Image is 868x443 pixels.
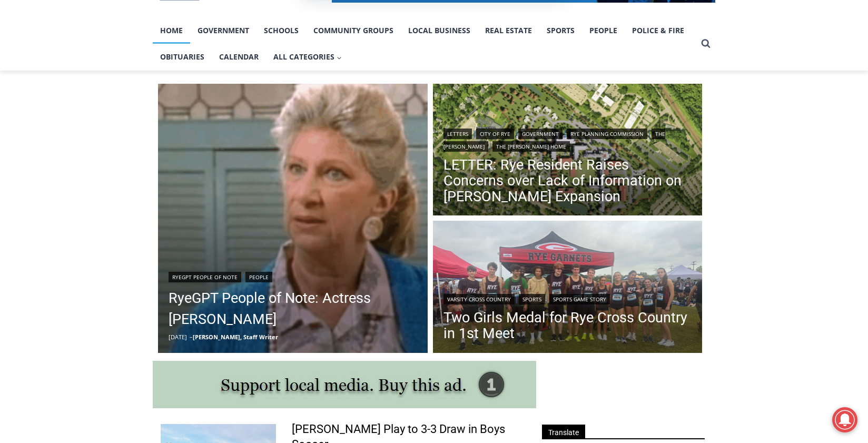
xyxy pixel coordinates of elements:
[190,333,193,341] span: –
[169,333,187,341] time: [DATE]
[433,221,703,356] img: (PHOTO: The Rye Varsity Cross Country team after their first meet on Saturday, September 6, 2025....
[443,157,692,204] a: LETTER: Rye Resident Raises Concerns over Lack of Information on [PERSON_NAME] Expansion
[519,294,545,304] a: Sports
[153,361,536,408] img: support local media, buy this ad
[1,106,106,131] a: Open Tues. - Sun. [PHONE_NUMBER]
[443,294,515,304] a: Varsity Cross Country
[492,141,570,152] a: The [PERSON_NAME] Home
[357,13,553,37] div: [DOMAIN_NAME] would like to send you push notifications. You can unsubscribe at any time.
[567,129,647,139] a: Rye Planning Commission
[158,84,428,353] a: Read More RyeGPT People of Note: Actress Liz Sheridan
[504,55,553,81] button: Allow
[108,66,155,126] div: "the precise, almost orchestrated movements of cutting and assembling sushi and [PERSON_NAME] mak...
[443,310,692,341] a: Two Girls Medal for Rye Cross Country in 1st Meet
[443,129,472,139] a: Letters
[476,129,514,139] a: City of Rye
[549,294,610,304] a: Sports Game Story
[193,333,278,341] a: [PERSON_NAME], Staff Writer
[275,105,488,129] span: Intern @ [DOMAIN_NAME]
[266,1,498,102] div: "[PERSON_NAME] and I covered the [DATE] Parade, which was a really eye opening experience as I ha...
[443,126,692,152] div: | | | | |
[158,84,428,353] img: (PHOTO: Sheridan in an episode of ALF. Public Domain.)
[169,288,417,330] a: RyeGPT People of Note: Actress [PERSON_NAME]
[444,55,498,81] button: Cancel
[169,272,241,282] a: RyeGPT People of Note
[443,292,692,304] div: | |
[542,425,585,439] span: Translate
[3,109,103,149] span: Open Tues. - Sun. [PHONE_NUMBER]
[433,221,703,356] a: Read More Two Girls Medal for Rye Cross Country in 1st Meet
[169,270,417,282] div: |
[245,272,272,282] a: People
[518,129,563,139] a: Government
[315,13,357,55] img: notification icon
[253,102,510,131] a: Intern @ [DOMAIN_NAME]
